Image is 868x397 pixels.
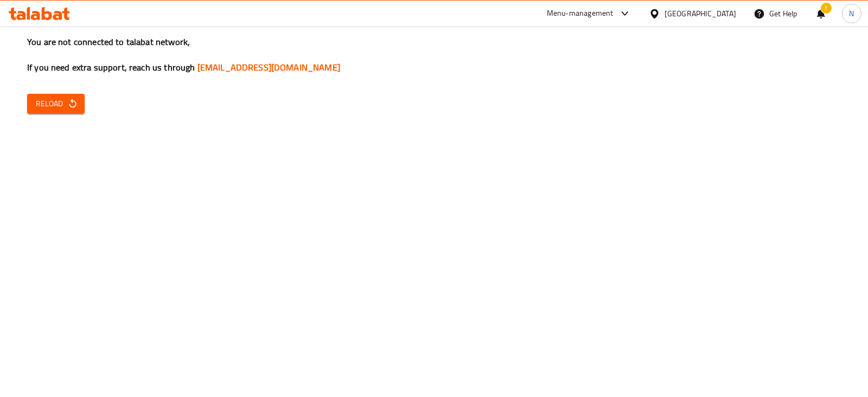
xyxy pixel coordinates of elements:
[27,36,841,74] h3: You are not connected to talabat network, If you need extra support, reach us through
[36,97,76,111] span: Reload
[665,8,736,20] div: [GEOGRAPHIC_DATA]
[849,8,854,20] span: N
[547,7,614,20] div: Menu-management
[27,94,85,114] button: Reload
[197,59,340,75] a: [EMAIL_ADDRESS][DOMAIN_NAME]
